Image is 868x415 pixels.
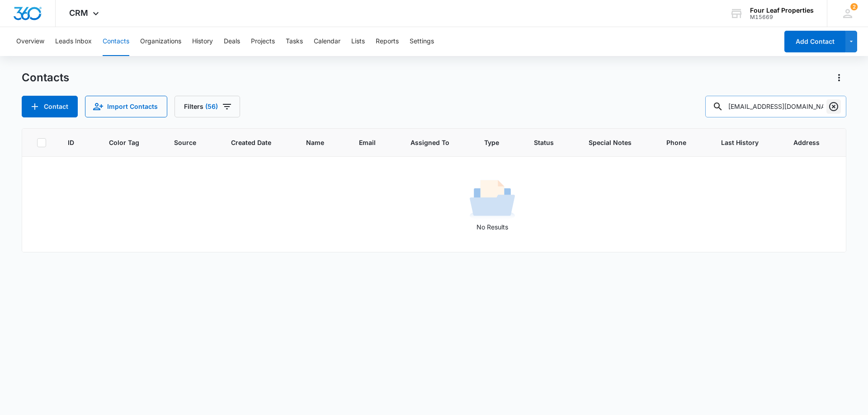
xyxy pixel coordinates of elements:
[205,103,218,110] span: (56)
[351,27,365,56] button: Lists
[534,138,554,147] span: Status
[850,3,858,10] span: 2
[314,27,340,56] button: Calendar
[286,27,303,56] button: Tasks
[410,138,449,147] span: Assigned To
[750,14,814,20] div: account id
[69,8,88,18] span: CRM
[22,71,69,84] h1: Contacts
[484,138,499,147] span: Type
[750,7,814,14] div: account name
[55,27,92,56] button: Leads Inbox
[68,138,74,147] span: ID
[251,27,275,56] button: Projects
[359,138,376,147] span: Email
[705,96,846,117] input: Search Contacts
[231,138,271,147] span: Created Date
[22,96,78,117] button: Add Contact
[16,27,44,56] button: Overview
[85,96,167,117] button: Import Contacts
[832,70,846,85] button: Actions
[140,27,181,56] button: Organizations
[175,96,240,117] button: Filters
[174,138,196,147] span: Source
[850,3,858,10] div: notifications count
[192,27,213,56] button: History
[470,177,515,222] img: No Results
[376,27,399,56] button: Reports
[589,138,632,147] span: Special Notes
[109,138,139,147] span: Color Tag
[224,27,240,56] button: Deals
[306,138,324,147] span: Name
[410,27,434,56] button: Settings
[793,138,820,147] span: Address
[666,138,686,147] span: Phone
[826,99,841,114] button: Clear
[721,138,759,147] span: Last History
[784,31,845,52] button: Add Contact
[103,27,129,56] button: Contacts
